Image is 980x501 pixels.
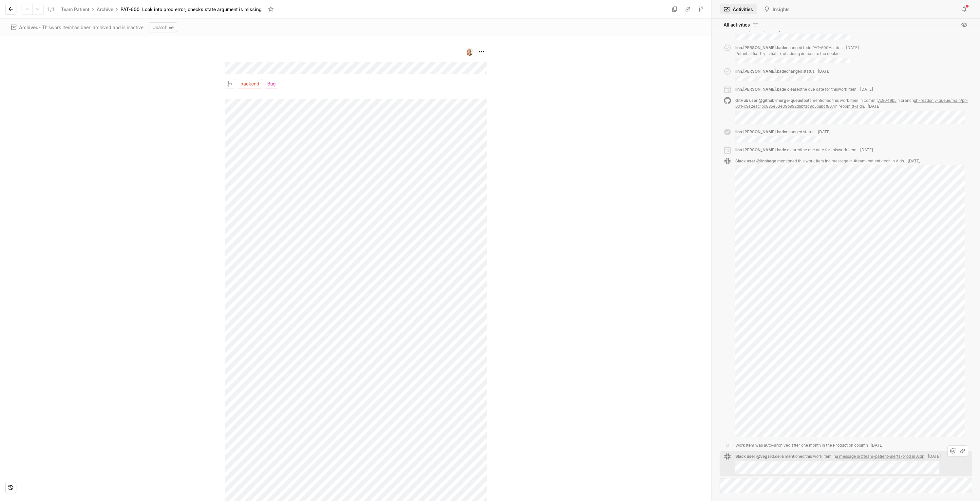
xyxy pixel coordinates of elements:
span: linn.[PERSON_NAME].bade [735,129,786,134]
div: › [92,6,94,12]
button: Activities [720,4,757,14]
div: › [116,6,118,12]
span: Archived [19,25,39,30]
button: Insights [760,4,794,14]
span: [DATE] [871,443,883,448]
img: linn_hege_deepinsight.png [466,48,474,56]
span: linn.[PERSON_NAME].bade [735,87,786,92]
div: Work item was auto-archived after one month in the Production column [735,442,883,448]
span: [DATE] [908,158,920,163]
span: [DATE] [860,147,873,152]
div: cleared the due date for this work item . [735,147,873,153]
span: linn.[PERSON_NAME].bade [735,147,786,152]
p: Potential fix: Try initial fix of adding domain to the cookie [735,51,859,57]
button: All activities [720,20,763,30]
span: / [50,7,52,12]
span: linn.[PERSON_NAME].bade [735,69,786,74]
span: linn.[PERSON_NAME].bade [735,45,786,50]
a: Archive [95,5,115,14]
span: All activities [724,21,750,28]
div: changed todo PAT-600A status. [735,45,859,64]
span: [DATE] [860,87,873,92]
span: Slack user @linnhege [735,158,776,163]
div: changed status . [735,68,831,81]
button: Unarchive [149,22,177,32]
span: [DATE] [818,129,831,134]
p: mentioned this work item in commit in branch in repo [735,98,968,109]
a: mitt-aidn [847,104,864,109]
a: a message in #team-patient-tech in Aidn [828,158,904,163]
span: [DATE] [868,104,880,109]
span: GitHub user @github-merge-queue[bot] [735,98,811,103]
span: Bug [267,79,276,88]
div: . [735,454,941,459]
p: mentioned this work item in [777,158,904,163]
span: [DATE] [928,454,941,459]
div: 1 1 [47,6,54,13]
div: Team Patient [61,6,89,13]
div: changed status . [735,129,831,142]
span: - This work item has been archived and is inactive [19,24,143,31]
div: cleared the due date for this work item . [735,86,873,92]
span: [DATE] [818,69,831,74]
span: Slack user @vegard.deila [735,454,784,459]
a: 7c8049b5 [878,98,896,103]
div: PAT-600 [121,6,140,13]
span: backend [240,79,259,88]
a: Team Patient [60,5,91,14]
a: a message in #team-patient-alerts-prod in Aidn [836,454,924,459]
p: mentioned this work item in [785,454,924,459]
div: . [735,158,965,164]
div: . [735,98,968,109]
span: [DATE] [846,45,859,50]
div: Look into prod error; checks.state argument is missing [142,6,262,13]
